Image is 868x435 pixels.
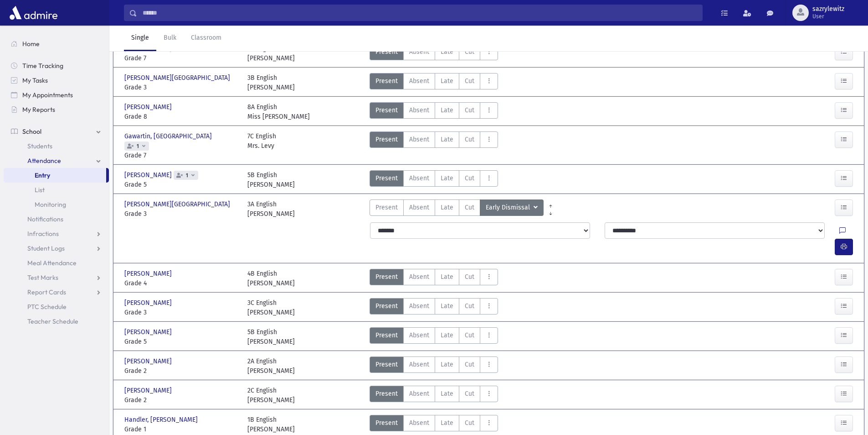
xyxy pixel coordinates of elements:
[4,212,109,226] a: Notifications
[441,173,453,183] span: Late
[124,73,232,83] span: [PERSON_NAME][GEOGRAPHIC_DATA]
[124,395,238,405] span: Grade 2
[409,389,429,398] span: Absent
[4,139,109,153] a: Students
[22,105,55,114] span: My Reports
[370,356,498,376] div: AttTypes
[4,168,106,183] a: Entry
[124,102,174,112] span: [PERSON_NAME]
[22,76,48,84] span: My Tasks
[465,173,474,183] span: Cut
[124,425,238,434] span: Grade 1
[409,173,429,183] span: Absent
[124,327,174,337] span: [PERSON_NAME]
[465,301,474,311] span: Cut
[4,73,109,88] a: My Tasks
[124,53,238,63] span: Grade 7
[247,386,295,405] div: 2C English [PERSON_NAME]
[4,153,109,168] a: Attendance
[375,272,398,282] span: Present
[441,389,453,398] span: Late
[35,171,50,179] span: Entry
[480,199,544,216] button: Early Dismissal
[124,415,200,425] span: Handler, [PERSON_NAME]
[7,4,60,22] img: AdmirePro
[137,5,702,21] input: Search
[27,244,65,252] span: Student Logs
[135,143,141,149] span: 1
[4,88,109,102] a: My Appointments
[124,180,238,189] span: Grade 5
[409,105,429,115] span: Absent
[465,272,474,282] span: Cut
[124,386,174,395] span: [PERSON_NAME]
[124,131,214,141] span: Gawartin, [GEOGRAPHIC_DATA]
[124,26,156,51] a: Single
[124,356,174,366] span: [PERSON_NAME]
[465,76,474,86] span: Cut
[247,269,295,288] div: 4B English [PERSON_NAME]
[124,112,238,121] span: Grade 8
[375,389,398,398] span: Present
[4,197,109,212] a: Monitoring
[375,105,398,115] span: Present
[247,131,276,160] div: 7C English Mrs. Levy
[375,135,398,144] span: Present
[184,26,229,51] a: Classroom
[441,203,453,212] span: Late
[375,76,398,86] span: Present
[370,199,544,219] div: AttTypes
[124,298,174,308] span: [PERSON_NAME]
[22,62,63,70] span: Time Tracking
[441,135,453,144] span: Late
[370,44,498,63] div: AttTypes
[124,337,238,346] span: Grade 5
[247,356,295,376] div: 2A English [PERSON_NAME]
[370,327,498,346] div: AttTypes
[35,200,66,209] span: Monitoring
[465,135,474,144] span: Cut
[370,298,498,317] div: AttTypes
[465,389,474,398] span: Cut
[441,272,453,282] span: Late
[375,330,398,340] span: Present
[27,157,61,165] span: Attendance
[124,151,238,160] span: Grade 7
[409,330,429,340] span: Absent
[375,173,398,183] span: Present
[124,278,238,288] span: Grade 4
[4,124,109,139] a: School
[4,256,109,270] a: Meal Attendance
[124,308,238,317] span: Grade 3
[156,26,184,51] a: Bulk
[409,76,429,86] span: Absent
[247,44,295,63] div: 7B English [PERSON_NAME]
[370,131,498,160] div: AttTypes
[812,5,844,13] span: sazrylewitz
[441,47,453,57] span: Late
[27,317,78,325] span: Teacher Schedule
[247,298,295,317] div: 3C English [PERSON_NAME]
[465,105,474,115] span: Cut
[247,170,295,189] div: 5B English [PERSON_NAME]
[441,76,453,86] span: Late
[441,301,453,311] span: Late
[124,269,174,278] span: [PERSON_NAME]
[4,37,109,51] a: Home
[812,13,844,20] span: User
[124,199,232,209] span: [PERSON_NAME][GEOGRAPHIC_DATA]
[4,241,109,256] a: Student Logs
[375,418,398,428] span: Present
[409,360,429,369] span: Absent
[441,418,453,428] span: Late
[124,366,238,376] span: Grade 2
[27,259,77,267] span: Meal Attendance
[409,418,429,428] span: Absent
[370,73,498,92] div: AttTypes
[184,173,190,178] span: 1
[441,105,453,115] span: Late
[35,186,45,194] span: List
[4,226,109,241] a: Infractions
[441,360,453,369] span: Late
[4,285,109,299] a: Report Cards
